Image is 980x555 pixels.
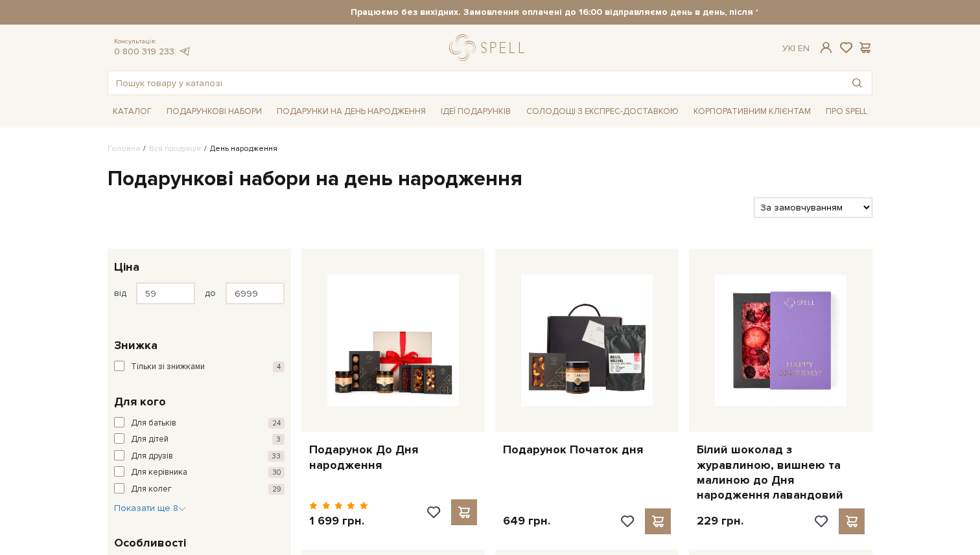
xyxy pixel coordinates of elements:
span: Ціна [114,258,139,276]
span: 33 [268,451,285,462]
span: 30 [268,467,285,478]
span: Про Spell [821,102,872,122]
a: 0 800 319 233 [114,46,174,57]
span: Подарунки на День народження [272,102,431,122]
button: Пошук товару у каталозі [842,71,872,95]
span: Ідеї подарунків [436,102,516,122]
span: Для керівника [131,466,187,479]
a: telegram [178,46,191,57]
button: Тільки зі знижками 4 [114,361,285,374]
p: 229 грн. [697,514,743,528]
button: Для друзів 33 [114,450,285,463]
span: | [793,43,795,54]
span: Тільки зі знижками [131,361,205,374]
a: Подарункові набори [161,102,267,122]
a: Солодощі з експрес-доставкою [521,100,684,122]
a: Вся продукція [149,144,201,153]
span: Консультація: [114,38,191,46]
a: En [798,43,810,54]
a: Подарунок До Дня народження [309,442,477,473]
p: 1 699 грн. [309,514,368,528]
input: Пошук товару у каталозі [108,71,842,95]
button: Для батьків 24 [114,417,285,430]
button: Для колег 29 [114,483,285,496]
input: Ціна [136,282,195,304]
h1: Подарункові набори на день народження [108,166,872,193]
a: logo [449,34,530,61]
a: Подарунок Початок дня [503,442,671,457]
p: 649 грн. [503,514,550,528]
a: Корпоративним клієнтам [688,100,816,122]
span: Для колег [131,483,172,496]
a: Каталог [108,102,157,122]
span: Особливості [114,534,186,552]
li: День народження [201,143,277,155]
span: Для дітей [131,433,169,446]
span: Показати ще 8 [114,503,186,514]
span: Знижка [114,337,157,354]
button: Показати ще 8 [114,502,186,515]
div: Ук [782,43,810,54]
button: Для дітей 3 [114,433,285,446]
span: від [114,288,126,299]
input: Ціна [226,282,285,304]
span: до [205,288,216,299]
span: 29 [268,484,285,495]
span: 3 [272,434,285,445]
a: Головна [108,144,140,153]
span: 4 [273,361,285,372]
a: Білий шоколад з журавлиною, вишнею та малиною до Дня народження лавандовий [697,442,865,503]
button: Для керівника 30 [114,466,285,479]
span: Для кого [114,393,166,411]
span: 24 [268,418,285,429]
span: Для батьків [131,417,176,430]
span: Для друзів [131,450,173,463]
